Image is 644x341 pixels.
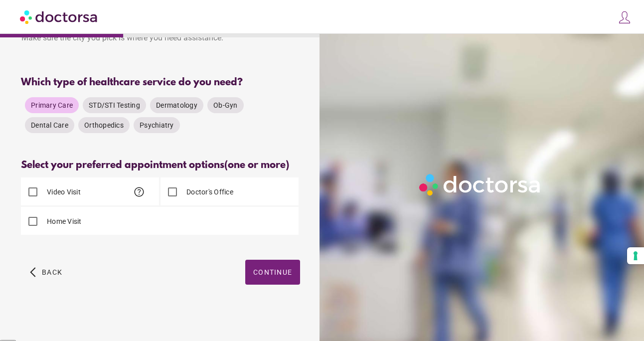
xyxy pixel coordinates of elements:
img: Logo-Doctorsa-trans-White-partial-flat.png [416,170,544,199]
span: Continue [253,268,292,276]
img: Doctorsa.com [20,5,99,28]
button: Continue [245,260,300,285]
span: Back [42,268,62,276]
button: Your consent preferences for tracking technologies [627,247,644,264]
button: arrow_back_ios Back [26,260,66,285]
img: icons8-customer-100.png [618,10,632,24]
